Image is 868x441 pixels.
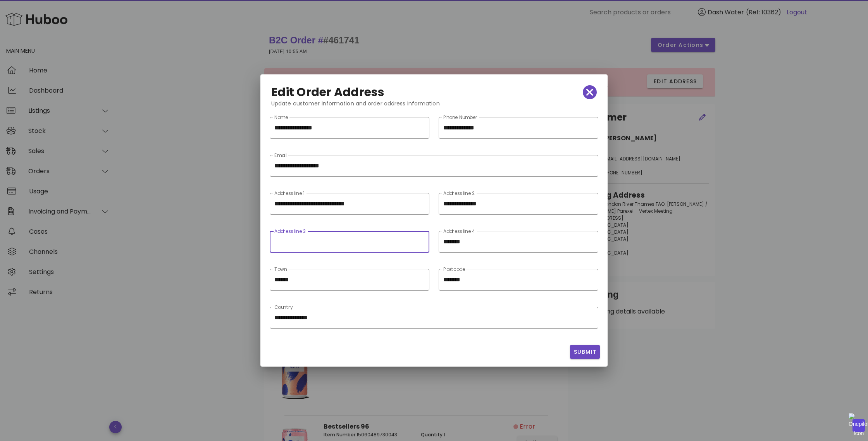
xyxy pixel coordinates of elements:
label: Country [274,305,293,310]
label: Postcode [443,267,465,272]
label: Address line 4 [443,229,475,234]
label: Phone Number [443,115,478,121]
button: Submit [570,345,600,359]
label: Email [274,153,287,158]
label: Address line 2 [443,191,475,196]
label: Address line 3 [274,229,306,234]
span: Submit [573,348,597,356]
label: Address line 1 [274,191,305,196]
label: Town [274,267,287,272]
div: Update customer information and order address information [265,99,603,114]
label: Name [274,115,288,121]
h2: Edit Order Address [271,86,385,98]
